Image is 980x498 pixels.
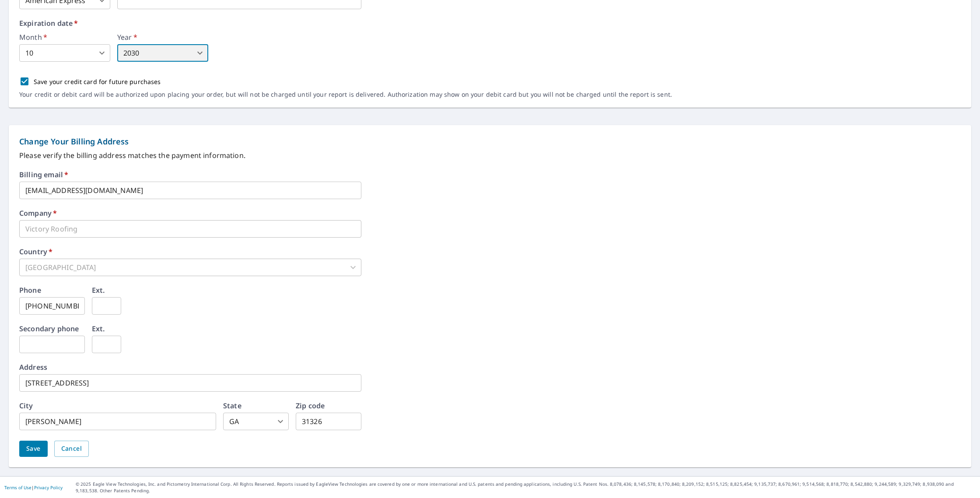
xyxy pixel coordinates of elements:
[4,484,31,491] a: Terms of Use
[223,402,241,409] label: State
[19,287,41,294] label: Phone
[19,34,110,41] label: Month
[4,485,63,490] p: |
[19,402,33,409] label: City
[34,77,161,86] p: Save your credit card for future purchases
[19,44,110,62] div: 10
[76,481,976,494] p: © 2025 Eagle View Technologies, Inc. and Pictometry International Corp. All Rights Reserved. Repo...
[19,136,961,147] p: Change Your Billing Address
[92,325,105,332] label: Ext.
[19,248,52,255] label: Country
[54,441,89,457] button: Cancel
[19,441,48,457] button: Save
[19,210,57,217] label: Company
[61,443,82,454] span: Cancel
[34,484,63,491] a: Privacy Policy
[19,171,68,178] label: Billing email
[19,20,961,27] label: Expiration date
[117,34,208,41] label: Year
[19,150,961,161] p: Please verify the billing address matches the payment information.
[19,91,672,98] p: Your credit or debit card will be authorized upon placing your order, but will not be charged unt...
[223,413,289,430] div: GA
[19,325,79,332] label: Secondary phone
[19,364,47,371] label: Address
[296,402,325,409] label: Zip code
[26,443,41,454] span: Save
[19,259,361,276] div: [GEOGRAPHIC_DATA]
[92,287,105,294] label: Ext.
[117,44,208,62] div: 2030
